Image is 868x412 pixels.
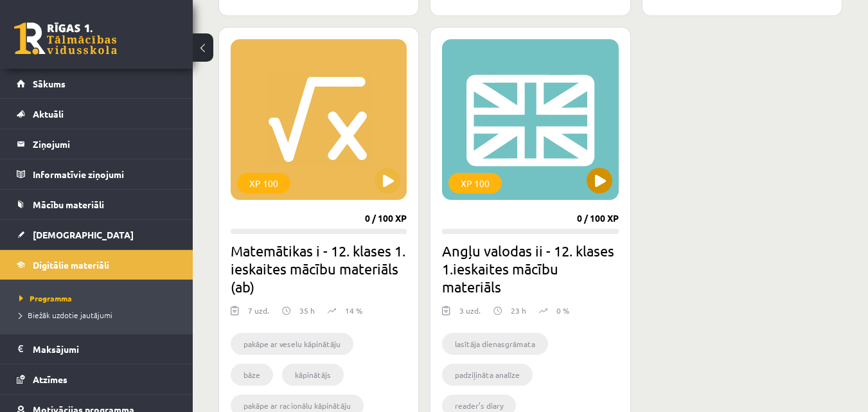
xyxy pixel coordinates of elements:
[14,22,117,55] a: Rīgas 1. Tālmācības vidusskola
[33,199,104,210] span: Mācību materiāli
[17,99,177,129] a: Aktuāli
[345,305,362,316] p: 14 %
[19,293,72,303] span: Programma
[19,310,112,320] span: Biežāk uzdotie jautājumi
[33,229,134,240] span: [DEMOGRAPHIC_DATA]
[237,173,290,193] div: XP 100
[248,305,269,324] div: 7 uzd.
[17,250,177,280] a: Digitālie materiāli
[19,309,180,321] a: Biežāk uzdotie jautājumi
[556,305,569,316] p: 0 %
[299,305,315,316] p: 35 h
[17,334,177,364] a: Maksājumi
[17,220,177,249] a: [DEMOGRAPHIC_DATA]
[511,305,526,316] p: 23 h
[282,364,344,386] li: kāpinātājs
[17,129,177,159] a: Ziņojumi
[17,364,177,394] a: Atzīmes
[231,333,353,355] li: pakāpe ar veselu kāpinātāju
[33,78,66,89] span: Sākums
[33,373,67,385] span: Atzīmes
[33,159,177,189] legend: Informatīvie ziņojumi
[33,334,177,364] legend: Maksājumi
[459,305,481,324] div: 3 uzd.
[231,364,273,386] li: bāze
[442,242,618,296] h2: Angļu valodas ii - 12. klases 1.ieskaites mācību materiāls
[17,159,177,189] a: Informatīvie ziņojumi
[231,242,407,296] h2: Matemātikas i - 12. klases 1. ieskaites mācību materiāls (ab)
[33,259,109,271] span: Digitālie materiāli
[442,364,533,386] li: padziļināta analīze
[19,292,180,304] a: Programma
[17,69,177,98] a: Sākums
[17,190,177,219] a: Mācību materiāli
[33,108,64,120] span: Aktuāli
[33,129,177,159] legend: Ziņojumi
[448,173,502,193] div: XP 100
[442,333,548,355] li: lasītāja dienasgrāmata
